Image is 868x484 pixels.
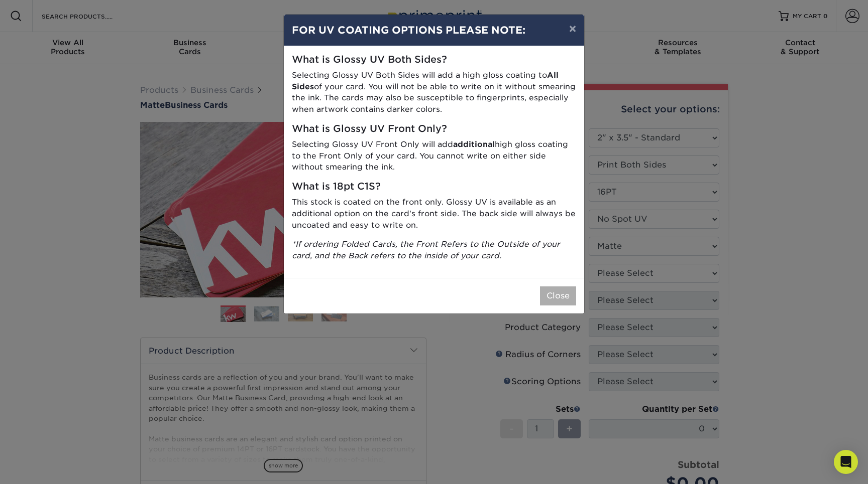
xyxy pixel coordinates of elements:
div: Open Intercom Messenger [834,450,858,474]
p: This stock is coated on the front only. Glossy UV is available as an additional option on the car... [292,197,576,231]
button: Close [540,286,576,305]
h4: FOR UV COATING OPTIONS PLEASE NOTE: [292,23,576,38]
i: *If ordering Folded Cards, the Front Refers to the Outside of your card, and the Back refers to t... [292,239,560,260]
p: Selecting Glossy UV Front Only will add high gloss coating to the Front Only of your card. You ca... [292,139,576,173]
button: × [561,15,584,43]
strong: All Sides [292,70,559,91]
h5: What is Glossy UV Both Sides? [292,54,576,66]
h5: What is Glossy UV Front Only? [292,123,576,135]
strong: additional [453,139,495,149]
h5: What is 18pt C1S? [292,181,576,193]
p: Selecting Glossy UV Both Sides will add a high gloss coating to of your card. You will not be abl... [292,70,576,115]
